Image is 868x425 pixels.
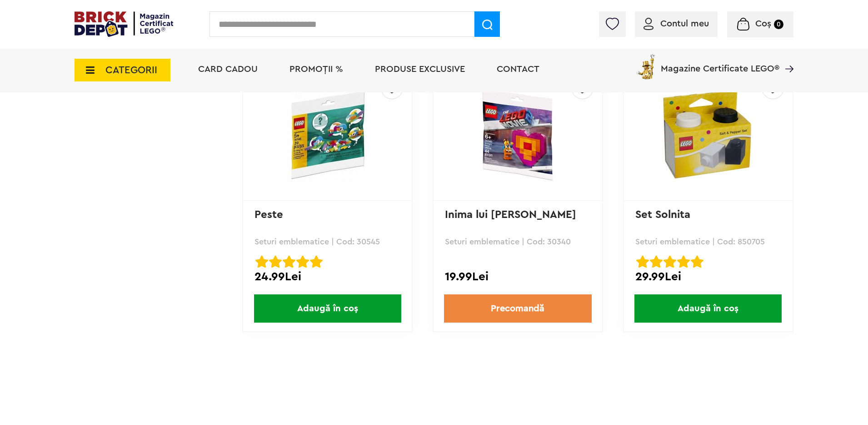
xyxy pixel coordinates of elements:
img: Inima lui Emmet [454,89,581,181]
a: Adaugă în coș [624,294,793,323]
p: Seturi emblematice | Cod: 30545 [254,238,400,246]
a: Set Solnita [635,209,690,220]
a: Contact [497,65,539,74]
img: Evaluare cu stele [296,255,309,268]
a: Contul meu [644,19,709,28]
img: Set Solnita [644,89,772,181]
img: Evaluare cu stele [663,255,676,268]
small: 0 [774,20,783,29]
div: 24.99Lei [254,271,400,283]
img: Evaluare cu stele [636,255,649,268]
img: Evaluare cu stele [269,255,282,268]
span: CATEGORII [105,65,157,75]
img: Evaluare cu stele [255,255,268,268]
img: Evaluare cu stele [650,255,663,268]
a: Inima lui [PERSON_NAME] [445,209,576,220]
a: Magazine Certificate LEGO® [779,52,793,61]
p: Seturi emblematice | Cod: 850705 [635,238,781,246]
a: Precomandă [444,294,591,323]
img: Evaluare cu stele [677,255,690,268]
a: Produse exclusive [375,65,465,74]
span: Adaugă în coș [634,294,782,323]
p: Seturi emblematice | Cod: 30340 [445,238,591,246]
div: 29.99Lei [635,271,781,283]
img: Peste [264,89,391,181]
span: Contul meu [660,19,709,28]
a: Adaugă în coș [243,294,412,323]
a: PROMOȚII % [289,65,343,74]
a: Card Cadou [198,65,258,74]
img: Evaluare cu stele [691,255,703,268]
a: Peste [254,209,283,220]
div: 19.99Lei [445,271,591,283]
span: Adaugă în coș [254,294,401,323]
span: Coș [755,19,771,28]
img: Evaluare cu stele [310,255,323,268]
img: Evaluare cu stele [283,255,295,268]
span: Magazine Certificate LEGO® [661,52,779,73]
